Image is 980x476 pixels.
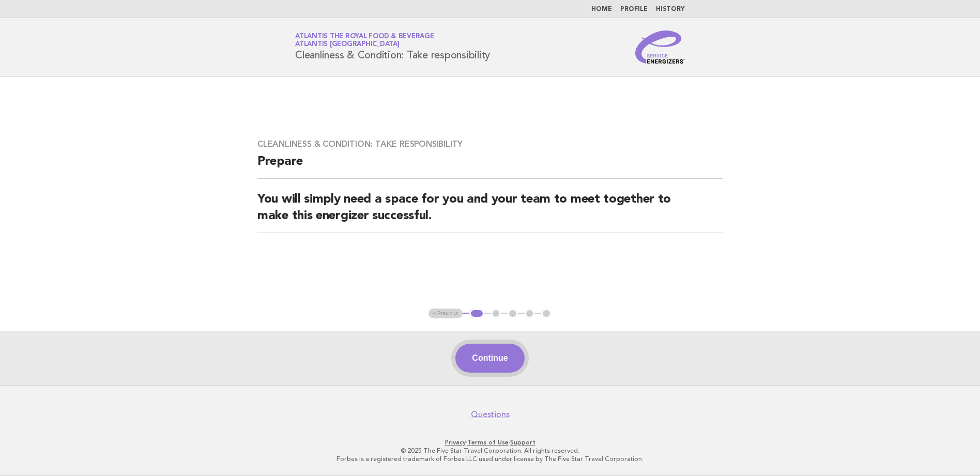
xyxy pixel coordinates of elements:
[445,439,466,446] a: Privacy
[174,455,806,463] p: Forbes is a registered trademark of Forbes LLC used under license by The Five Star Travel Corpora...
[656,6,685,12] a: History
[591,6,612,12] a: Home
[469,309,484,319] button: 1
[257,153,723,179] h2: Prepare
[174,438,806,447] p: · ·
[471,409,510,420] a: Questions
[620,6,648,12] a: Profile
[295,33,434,48] a: Atlantis the Royal Food & BeverageAtlantis [GEOGRAPHIC_DATA]
[467,439,509,446] a: Terms of Use
[510,439,535,446] a: Support
[257,191,723,233] h2: You will simply need a space for you and your team to meet together to make this energizer succes...
[455,344,524,373] button: Continue
[257,139,723,149] h3: Cleanliness & Condition: Take responsibility
[295,41,400,48] span: Atlantis [GEOGRAPHIC_DATA]
[295,34,490,60] h1: Cleanliness & Condition: Take responsibility
[174,447,806,455] p: © 2025 The Five Star Travel Corporation. All rights reserved.
[635,30,685,64] img: Service Energizers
